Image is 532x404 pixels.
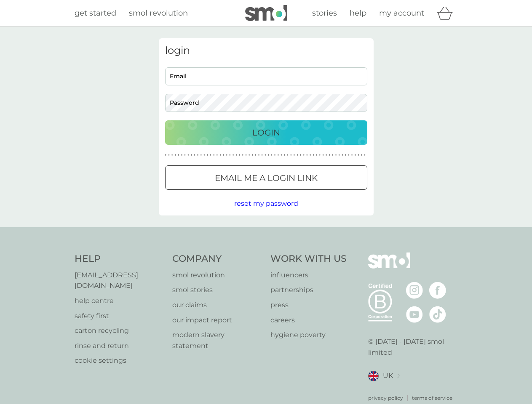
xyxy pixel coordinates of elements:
[129,7,188,19] a: smol revolution
[172,284,262,295] a: smol stories
[172,270,262,281] a: smol revolution
[165,45,367,57] h3: login
[368,394,403,402] a: privacy policy
[306,153,308,157] p: ●
[270,284,347,295] p: partnerships
[284,153,286,157] p: ●
[358,153,359,157] p: ●
[194,153,195,157] p: ●
[319,153,321,157] p: ●
[270,315,347,326] a: careers
[397,374,400,378] img: select a new location
[172,315,262,326] a: our impact report
[245,5,287,21] img: smol
[326,153,327,157] p: ●
[303,153,305,157] p: ●
[297,153,298,157] p: ●
[191,153,192,157] p: ●
[226,153,227,157] p: ●
[234,199,298,207] span: reset my password
[268,153,270,157] p: ●
[184,153,186,157] p: ●
[368,371,379,381] img: UK flag
[223,153,225,157] p: ●
[406,306,423,323] img: visit the smol Youtube page
[313,153,314,157] p: ●
[342,153,343,157] p: ●
[312,7,337,19] a: stories
[165,165,367,190] button: Email me a login link
[245,153,247,157] p: ●
[249,153,250,157] p: ●
[383,370,393,381] span: UK
[75,325,164,336] a: carton recycling
[168,153,170,157] p: ●
[322,153,324,157] p: ●
[75,355,164,366] a: cookie settings
[197,153,199,157] p: ●
[270,252,347,266] h4: Work With Us
[329,153,330,157] p: ●
[258,153,260,157] p: ●
[368,252,410,281] img: smol
[261,153,263,157] p: ●
[361,153,363,157] p: ●
[429,306,446,323] img: visit the smol Tiktok page
[310,153,311,157] p: ●
[210,153,211,157] p: ●
[174,153,176,157] p: ●
[270,270,347,281] a: influencers
[75,252,164,266] h4: Help
[75,270,164,291] a: [EMAIL_ADDRESS][DOMAIN_NAME]
[379,8,424,18] span: my account
[348,153,350,157] p: ●
[239,153,241,157] p: ●
[281,153,282,157] p: ●
[75,295,164,306] a: help centre
[187,153,189,157] p: ●
[251,153,253,157] p: ●
[75,340,164,351] a: rinse and return
[75,7,116,19] a: get started
[200,153,202,157] p: ●
[351,153,353,157] p: ●
[368,336,458,358] p: © [DATE] - [DATE] smol limited
[312,8,337,18] span: stories
[350,8,366,18] span: help
[290,153,292,157] p: ●
[271,153,273,157] p: ●
[75,311,164,322] a: safety first
[172,330,262,351] a: modern slavery statement
[171,153,173,157] p: ●
[300,153,302,157] p: ●
[270,330,347,340] a: hygiene poverty
[354,153,356,157] p: ●
[412,394,452,402] a: terms of service
[229,153,231,157] p: ●
[270,300,347,311] a: press
[332,153,334,157] p: ●
[233,153,234,157] p: ●
[294,153,295,157] p: ●
[172,300,262,311] a: our claims
[178,153,179,157] p: ●
[213,153,215,157] p: ●
[345,153,347,157] p: ●
[274,153,276,157] p: ●
[235,153,237,157] p: ●
[406,282,423,299] img: visit the smol Instagram page
[277,153,279,157] p: ●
